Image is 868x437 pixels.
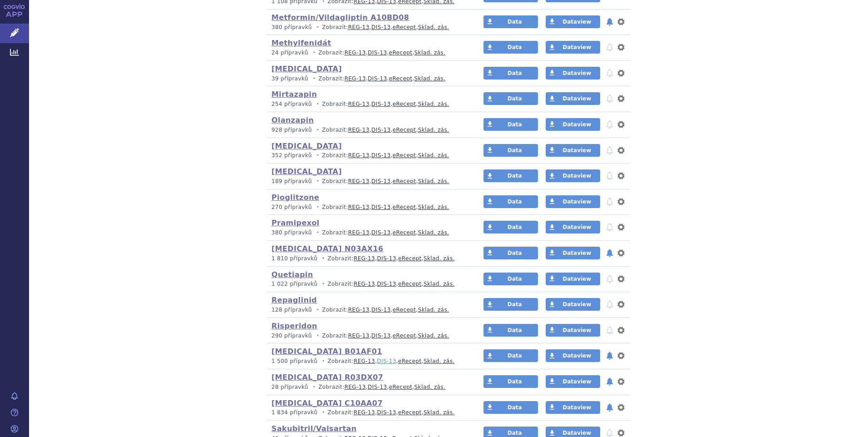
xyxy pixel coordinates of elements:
[424,358,455,364] a: Sklad. zás.
[271,399,383,407] a: [MEDICAL_DATA] C10AA07
[546,195,600,208] a: Dataview
[271,178,312,184] span: 189 přípravků
[483,144,538,157] a: Data
[616,170,626,181] button: nastavení
[562,95,591,102] span: Dataview
[616,402,626,413] button: nastavení
[616,196,626,207] button: nastavení
[314,178,322,185] i: •
[605,222,614,233] button: notifikace
[368,75,387,82] a: DIS-13
[483,349,538,362] a: Data
[616,93,626,104] button: nastavení
[271,333,312,339] span: 290 přípravků
[418,101,449,107] a: Sklad. zás.
[271,65,342,73] a: [MEDICAL_DATA]
[546,349,600,362] a: Dataview
[508,353,522,359] span: Data
[562,121,591,128] span: Dataview
[371,152,390,159] a: DIS-13
[371,127,390,133] a: DIS-13
[377,255,396,262] a: DIS-13
[508,173,522,179] span: Data
[271,126,466,134] p: Zobrazit: , , ,
[605,16,614,27] button: notifikace
[348,307,370,313] a: REG-13
[508,224,522,230] span: Data
[271,50,308,56] span: 24 přípravků
[605,402,614,413] button: notifikace
[319,280,327,288] i: •
[546,298,600,311] a: Dataview
[348,229,370,236] a: REG-13
[546,169,600,182] a: Dataview
[605,119,614,130] button: notifikace
[368,50,387,56] a: DIS-13
[414,75,446,82] a: Sklad. zás.
[562,199,591,205] span: Dataview
[393,24,416,30] a: eRecept
[616,68,626,79] button: nastavení
[562,404,591,411] span: Dataview
[348,101,370,107] a: REG-13
[271,24,312,30] span: 380 přípravků
[368,384,387,390] a: DIS-13
[562,173,591,179] span: Dataview
[418,152,449,159] a: Sklad. zás.
[371,229,390,236] a: DIS-13
[418,127,449,133] a: Sklad. zás.
[393,333,416,339] a: eRecept
[546,273,600,285] a: Dataview
[418,178,449,184] a: Sklad. zás.
[314,126,322,134] i: •
[605,350,614,361] button: notifikace
[271,101,312,107] span: 254 přípravků
[271,409,317,416] span: 1 834 přípravků
[371,307,390,313] a: DIS-13
[605,299,614,310] button: notifikace
[348,204,370,210] a: REG-13
[271,24,466,31] p: Zobrazit: , , ,
[371,204,390,210] a: DIS-13
[271,409,466,417] p: Zobrazit: , , ,
[345,384,366,390] a: REG-13
[508,301,522,308] span: Data
[483,273,538,285] a: Data
[271,255,466,263] p: Zobrazit: , , ,
[271,90,317,99] a: Mirtazapin
[398,255,422,262] a: eRecept
[546,67,600,79] a: Dataview
[348,127,370,133] a: REG-13
[508,250,522,256] span: Data
[319,255,327,263] i: •
[393,178,416,184] a: eRecept
[546,144,600,157] a: Dataview
[314,306,322,314] i: •
[271,204,466,211] p: Zobrazit: , , ,
[393,204,416,210] a: eRecept
[271,373,383,382] a: [MEDICAL_DATA] R03DX07
[319,358,327,365] i: •
[319,409,327,417] i: •
[616,299,626,310] button: nastavení
[345,75,366,82] a: REG-13
[616,325,626,336] button: nastavení
[424,281,455,287] a: Sklad. zás.
[418,307,449,313] a: Sklad. zás.
[314,152,322,159] i: •
[271,49,466,57] p: Zobrazit: , , ,
[377,281,396,287] a: DIS-13
[605,248,614,258] button: notifikace
[271,281,317,287] span: 1 022 přípravků
[605,196,614,207] button: notifikace
[271,39,331,47] a: Methylfenidát
[546,401,600,414] a: Dataview
[605,145,614,156] button: notifikace
[562,70,591,76] span: Dataview
[546,92,600,105] a: Dataview
[562,19,591,25] span: Dataview
[271,193,319,202] a: Pioglitzone
[605,170,614,181] button: notifikace
[348,24,370,30] a: REG-13
[271,167,342,176] a: [MEDICAL_DATA]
